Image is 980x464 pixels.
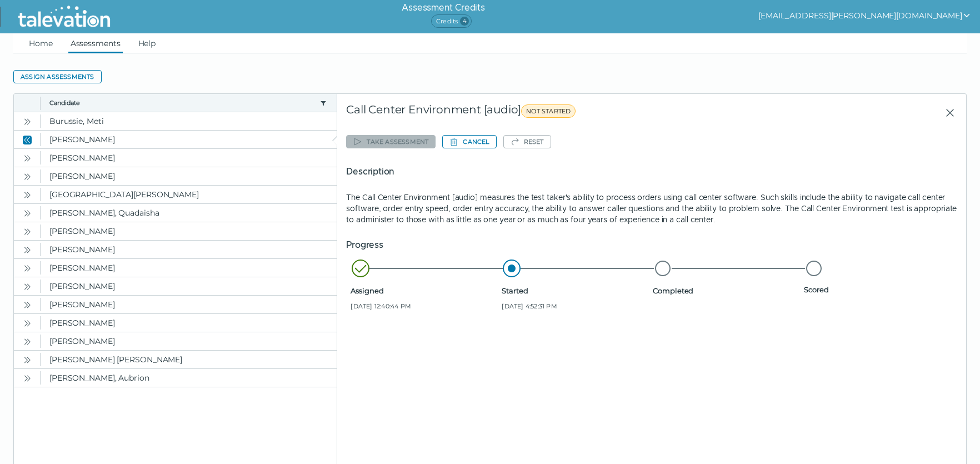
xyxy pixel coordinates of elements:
[41,149,337,167] clr-dg-cell: [PERSON_NAME]
[351,286,497,295] span: Assigned
[21,133,34,146] button: Close
[41,369,337,387] clr-dg-cell: [PERSON_NAME], Aubrion
[41,222,337,240] clr-dg-cell: [PERSON_NAME]
[136,33,158,53] a: Help
[21,151,34,164] button: Open
[27,33,55,53] a: Home
[23,282,32,291] cds-icon: Open
[351,302,497,311] span: [DATE] 12:40:44 PM
[41,314,337,332] clr-dg-cell: [PERSON_NAME]
[23,319,32,328] cds-icon: Open
[23,209,32,218] cds-icon: Open
[804,285,951,294] span: Scored
[23,172,32,181] cds-icon: Open
[41,186,337,203] clr-dg-cell: [GEOGRAPHIC_DATA][PERSON_NAME]
[21,243,34,256] button: Open
[502,286,648,295] span: Started
[21,316,34,330] button: Open
[653,286,799,295] span: Completed
[13,3,115,31] img: Talevation_Logo_Transparent_white.png
[41,241,337,258] clr-dg-cell: [PERSON_NAME]
[431,14,472,28] span: Credits
[460,17,469,26] span: 4
[23,136,32,144] cds-icon: Close
[21,280,34,293] button: Open
[346,103,758,123] div: Call Center Environment [audio]
[21,188,34,201] button: Open
[21,114,34,128] button: Open
[41,332,337,350] clr-dg-cell: [PERSON_NAME]
[346,165,957,178] h5: Description
[41,277,337,295] clr-dg-cell: [PERSON_NAME]
[68,33,123,53] a: Assessments
[49,98,316,107] button: Candidate
[41,112,337,130] clr-dg-cell: Burussie, Meti
[442,135,496,148] button: Cancel
[23,246,32,255] cds-icon: Open
[346,135,436,148] button: Take assessment
[23,374,32,383] cds-icon: Open
[41,259,337,277] clr-dg-cell: [PERSON_NAME]
[23,264,32,273] cds-icon: Open
[521,104,576,118] span: NOT STARTED
[502,302,648,311] span: [DATE] 4:52:31 PM
[23,227,32,236] cds-icon: Open
[21,371,34,385] button: Open
[21,261,34,275] button: Open
[21,169,34,183] button: Open
[23,301,32,310] cds-icon: Open
[346,238,957,252] h5: Progress
[41,167,337,185] clr-dg-cell: [PERSON_NAME]
[402,1,484,14] h6: Assessment Credits
[13,70,102,83] button: Assign assessments
[21,335,34,348] button: Open
[346,192,957,225] p: The Call Center Environment [audio] measures the test taker's ability to process orders using cal...
[41,204,337,222] clr-dg-cell: [PERSON_NAME], Quadaisha
[21,298,34,311] button: Open
[21,206,34,219] button: Open
[21,353,34,366] button: Open
[936,103,957,123] button: Close
[319,98,328,107] button: candidate filter
[758,9,971,22] button: show user actions
[23,337,32,346] cds-icon: Open
[41,351,337,368] clr-dg-cell: [PERSON_NAME] [PERSON_NAME]
[21,224,34,238] button: Open
[41,131,337,148] clr-dg-cell: [PERSON_NAME]
[503,135,551,148] button: Reset
[23,154,32,163] cds-icon: Open
[23,117,32,126] cds-icon: Open
[23,356,32,365] cds-icon: Open
[41,296,337,313] clr-dg-cell: [PERSON_NAME]
[23,191,32,199] cds-icon: Open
